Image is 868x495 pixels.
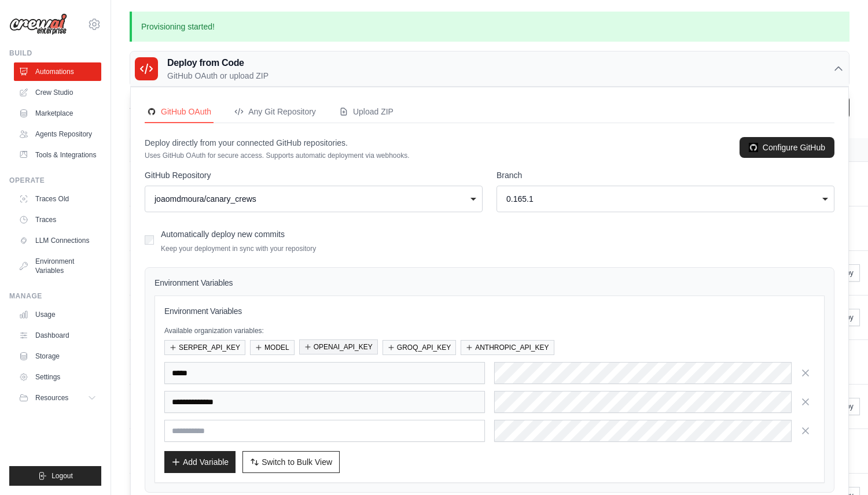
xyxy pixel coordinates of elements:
button: Add Variable [164,451,236,473]
h2: Automations Live [130,97,387,113]
p: Keep your deployment in sync with your repository [161,244,316,253]
p: Available organization variables: [164,326,815,335]
div: joaomdmoura/canary_crews [155,193,466,205]
a: Dashboard [14,326,101,345]
div: GitHub OAuth [147,106,211,117]
div: Build [9,49,101,58]
a: Configure GitHub [740,137,834,158]
h3: Deploy from Code [167,56,269,70]
div: Operate [9,176,101,185]
a: LLM Connections [14,231,101,250]
div: Manage [9,291,101,301]
label: Automatically deploy new commits [161,230,285,239]
img: Logo [9,13,67,35]
button: Switch to Bulk View [242,451,340,473]
div: 0.165.1 [506,193,818,205]
label: GitHub Repository [145,169,483,181]
th: Crew [130,138,363,162]
a: Storage [14,347,101,365]
a: Crew Studio [14,83,101,102]
button: Logout [9,466,101,486]
button: Any Git Repository [232,101,318,123]
button: MODEL [250,340,295,355]
button: ANTHROPIC_API_KEY [461,340,554,355]
a: Usage [14,305,101,324]
button: GROQ_API_KEY [382,340,456,355]
button: SERPER_API_KEY [164,340,245,355]
p: Provisioning started! [130,12,849,42]
nav: Deployment Source [145,101,834,123]
span: Switch to Bulk View [262,456,332,468]
a: Environment Variables [14,252,101,280]
img: GitHub [147,107,156,116]
span: Resources [35,393,68,402]
a: Agents Repository [14,125,101,143]
a: Traces Old [14,190,101,208]
h4: Environment Variables [155,277,825,289]
a: Traces [14,210,101,229]
label: Branch [496,169,834,181]
p: GitHub OAuth or upload ZIP [167,70,269,82]
a: Tools & Integrations [14,146,101,164]
div: Upload ZIP [339,106,393,117]
a: Automations [14,62,101,81]
a: Marketplace [14,104,101,123]
button: Resources [14,389,101,407]
span: Logout [52,471,73,481]
a: Settings [14,368,101,386]
p: Manage and monitor your active crew automations from this dashboard. [130,113,387,124]
div: Any Git Repository [234,106,316,117]
h3: Environment Variables [164,305,815,317]
img: GitHub [749,143,758,152]
button: Upload ZIP [337,101,396,123]
p: Deploy directly from your connected GitHub repositories. [145,137,410,149]
button: GitHubGitHub OAuth [145,101,214,123]
p: Uses GitHub OAuth for secure access. Supports automatic deployment via webhooks. [145,151,410,160]
button: OPENAI_API_KEY [299,339,378,354]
